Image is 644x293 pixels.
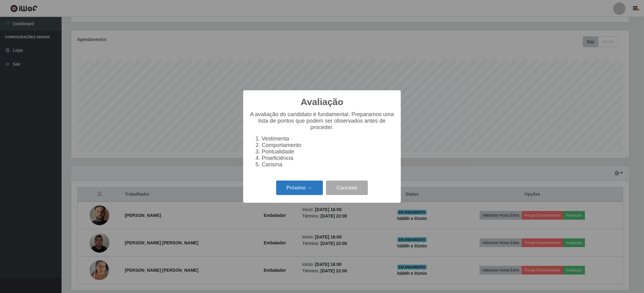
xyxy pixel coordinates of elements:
h2: Avaliação [301,96,344,108]
li: Proeficiência [262,155,395,161]
li: Comportamento [262,142,395,149]
li: Vestimenta [262,136,395,142]
button: Cancelar [326,181,368,195]
li: Pontualidade [262,149,395,155]
button: Próximo → [276,181,323,195]
li: Carisma [262,161,395,168]
p: A avaliação do candidato é fundamental. Preparamos uma lista de pontos que podem ser observados a... [249,111,395,131]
